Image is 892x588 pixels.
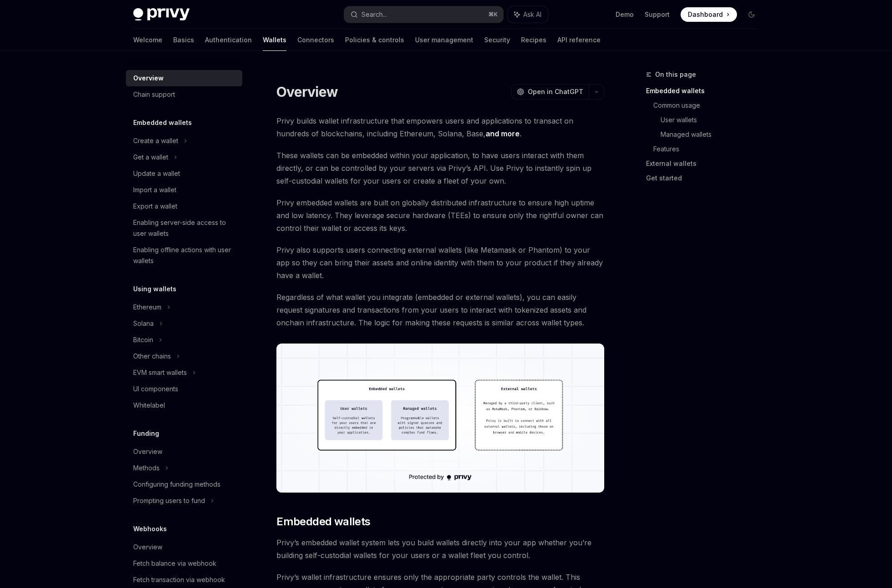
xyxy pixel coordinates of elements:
[646,171,766,185] a: Get started
[133,384,178,394] div: UI components
[276,536,604,562] span: Privy’s embedded wallet system lets you build wallets directly into your app whether you’re build...
[133,400,165,411] div: Whitelabel
[126,86,242,103] a: Chain support
[126,476,242,493] a: Configuring funding methods
[523,10,541,19] span: Ask AI
[126,555,242,572] a: Fetch balance via webhook
[133,29,162,51] a: Welcome
[126,381,242,397] a: UI components
[133,495,205,506] div: Prompting users to fund
[133,152,168,163] div: Get a wallet
[133,284,176,294] h5: Using wallets
[126,539,242,555] a: Overview
[616,10,634,19] a: Demo
[126,165,242,182] a: Update a wallet
[133,184,176,195] div: Import a wallet
[655,69,696,80] span: On this page
[276,244,604,282] span: Privy also supports users connecting external wallets (like Metamask or Phantom) to your app so t...
[486,129,520,139] a: and more
[133,117,192,128] h5: Embedded wallets
[653,98,766,113] a: Common usage
[126,198,242,214] a: Export a wallet
[133,244,237,266] div: Enabling offline actions with user wallets
[133,558,216,569] div: Fetch balance via webhook
[344,6,503,23] button: Search...⌘K
[521,29,546,51] a: Recipes
[511,84,589,100] button: Open in ChatGPT
[744,7,759,22] button: Toggle dark mode
[126,70,242,86] a: Overview
[276,149,604,187] span: These wallets can be embedded within your application, to have users interact with them directly,...
[126,242,242,269] a: Enabling offline actions with user wallets
[133,318,154,329] div: Solana
[415,29,473,51] a: User management
[133,574,225,585] div: Fetch transaction via webhook
[133,463,160,473] div: Methods
[133,428,159,439] h5: Funding
[276,291,604,329] span: Regardless of what wallet you integrate (embedded or external wallets), you can easily request si...
[205,29,252,51] a: Authentication
[133,523,167,534] h5: Webhooks
[276,196,604,234] span: Privy embedded wallets are built on globally distributed infrastructure to ensure high uptime and...
[126,443,242,460] a: Overview
[133,542,162,553] div: Overview
[133,446,162,457] div: Overview
[646,156,766,171] a: External wallets
[126,572,242,588] a: Fetch transaction via webhook
[276,514,370,529] span: Embedded wallets
[297,29,334,51] a: Connectors
[133,302,161,313] div: Ethereum
[528,87,583,96] span: Open in ChatGPT
[126,214,242,242] a: Enabling server-side access to user wallets
[661,113,766,127] a: User wallets
[126,182,242,198] a: Import a wallet
[557,29,601,51] a: API reference
[508,6,548,23] button: Ask AI
[361,9,387,20] div: Search...
[681,7,737,22] a: Dashboard
[133,367,187,378] div: EVM smart wallets
[133,217,237,239] div: Enabling server-side access to user wallets
[488,11,498,18] span: ⌘ K
[645,10,670,19] a: Support
[484,29,510,51] a: Security
[133,351,171,362] div: Other chains
[133,135,178,146] div: Create a wallet
[653,142,766,156] a: Features
[133,201,177,212] div: Export a wallet
[263,29,286,51] a: Wallets
[276,84,338,100] h1: Overview
[133,8,190,21] img: dark logo
[133,334,153,345] div: Bitcoin
[133,479,220,490] div: Configuring funding methods
[133,73,164,84] div: Overview
[133,168,180,179] div: Update a wallet
[276,115,604,140] span: Privy builds wallet infrastructure that empowers users and applications to transact on hundreds o...
[133,89,175,100] div: Chain support
[688,10,723,19] span: Dashboard
[661,127,766,142] a: Managed wallets
[345,29,404,51] a: Policies & controls
[173,29,194,51] a: Basics
[646,84,766,98] a: Embedded wallets
[276,344,604,493] img: images/walletoverview.png
[126,397,242,414] a: Whitelabel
